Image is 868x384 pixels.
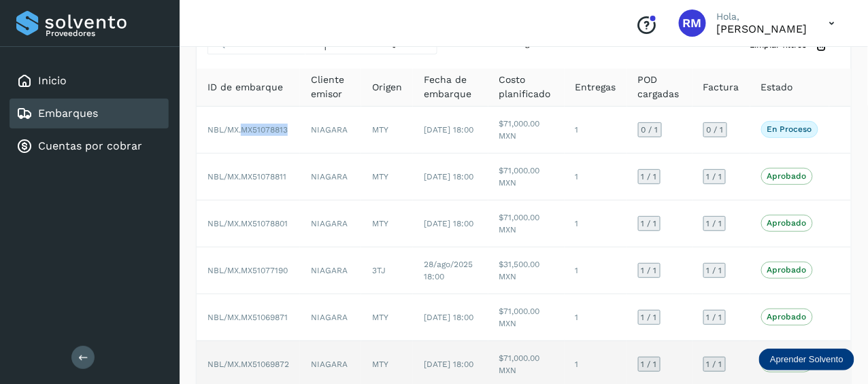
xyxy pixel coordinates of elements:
div: Inicio [10,66,169,96]
span: 28/ago/2025 18:00 [424,260,473,281]
span: 1 / 1 [641,266,657,275]
span: Entregas [575,80,616,94]
td: 1 [565,294,627,341]
td: 1 [565,200,627,247]
p: En proceso [767,124,812,134]
td: NIAGARA [300,107,361,154]
span: [DATE] 18:00 [424,219,473,228]
td: $71,000.00 MXN [488,154,565,200]
p: Aprobado [767,265,807,275]
span: Costo planificado [499,73,554,101]
span: Fecha de embarque [424,73,477,101]
td: NIAGARA [300,200,361,247]
span: 1 / 1 [641,313,657,321]
div: Cuentas por cobrar [10,131,169,161]
div: Aprender Solvento [759,349,854,370]
td: 1 [565,247,627,294]
td: 3TJ [361,247,413,294]
p: Aprobado [767,218,807,228]
span: POD cargadas [638,73,682,101]
td: MTY [361,154,413,200]
td: 1 [565,107,627,154]
span: NBL/MX.MX51078813 [207,125,288,135]
span: 1 / 1 [641,173,657,181]
td: MTY [361,107,413,154]
div: Embarques [10,99,169,128]
p: Aprender Solvento [770,354,844,365]
span: 0 / 1 [707,126,724,134]
td: MTY [361,200,413,247]
span: Estado [761,80,793,94]
span: 1 / 1 [707,173,722,181]
td: MTY [361,294,413,341]
span: [DATE] 18:00 [424,360,473,369]
span: 1 / 1 [707,313,722,321]
span: NBL/MX.MX51078811 [207,172,286,181]
span: 1 / 1 [707,266,722,275]
a: Embarques [38,107,98,120]
p: Hola, [717,11,807,22]
span: [DATE] 18:00 [424,125,473,135]
span: 1 / 1 [641,220,657,228]
span: NBL/MX.MX51077190 [207,266,288,275]
td: $71,000.00 MXN [488,294,565,341]
p: Proveedores [46,29,163,38]
span: 1 / 1 [707,220,722,228]
span: NBL/MX.MX51078801 [207,219,288,228]
td: NIAGARA [300,294,361,341]
td: $31,500.00 MXN [488,247,565,294]
span: ID de embarque [207,80,283,94]
a: Cuentas por cobrar [38,139,142,152]
span: NBL/MX.MX51069872 [207,360,289,369]
span: 0 / 1 [641,126,658,134]
span: 1 / 1 [641,360,657,368]
span: Origen [372,80,402,94]
span: NBL/MX.MX51069871 [207,313,288,322]
td: $71,000.00 MXN [488,107,565,154]
td: NIAGARA [300,154,361,200]
span: Cliente emisor [311,73,350,101]
span: [DATE] 18:00 [424,172,473,181]
td: 1 [565,154,627,200]
td: NIAGARA [300,247,361,294]
p: Aprobado [767,171,807,181]
span: 1 / 1 [707,360,722,368]
span: Factura [703,80,739,94]
td: $71,000.00 MXN [488,200,565,247]
a: Inicio [38,74,67,87]
p: Aprobado [767,312,807,321]
p: RICARDO MONTEMAYOR [717,22,807,35]
span: [DATE] 18:00 [424,313,473,322]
